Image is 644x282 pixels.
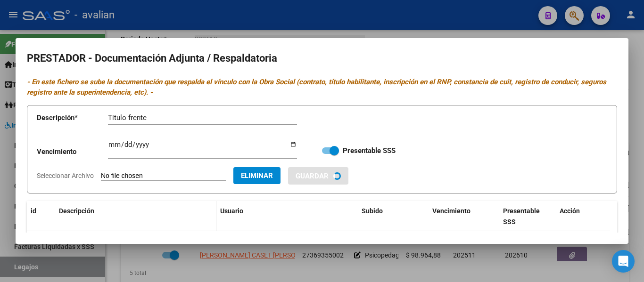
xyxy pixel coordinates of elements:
[216,201,358,232] datatable-header-cell: Usuario
[27,201,55,232] datatable-header-cell: id
[37,172,94,179] span: Seleccionar Archivo
[358,201,429,232] datatable-header-cell: Subido
[31,207,36,215] span: id
[27,78,606,97] i: - En este fichero se sube la documentación que respalda el vínculo con la Obra Social (contrato, ...
[429,201,499,232] datatable-header-cell: Vencimiento
[37,113,108,123] p: Descripción
[560,207,580,215] span: Acción
[233,167,281,184] button: Eliminar
[499,201,556,232] datatable-header-cell: Presentable SSS
[55,201,216,232] datatable-header-cell: Descripción
[37,146,108,157] p: Vencimiento
[59,207,94,215] span: Descripción
[362,207,383,215] span: Subido
[343,146,396,155] strong: Presentable SSS
[241,171,273,180] span: Eliminar
[503,207,540,226] span: Presentable SSS
[556,201,603,232] datatable-header-cell: Acción
[288,167,348,185] button: Guardar
[220,207,243,215] span: Usuario
[432,207,471,215] span: Vencimiento
[296,172,329,180] span: Guardar
[27,49,617,67] h2: PRESTADOR - Documentación Adjunta / Respaldatoria
[612,250,635,273] div: Open Intercom Messenger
